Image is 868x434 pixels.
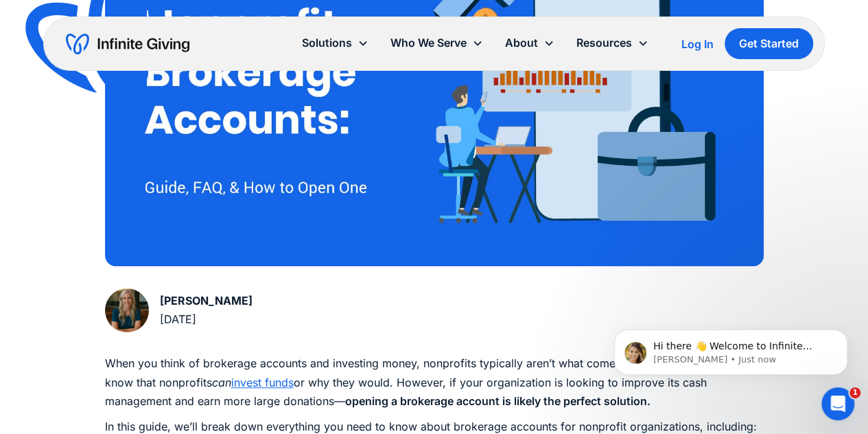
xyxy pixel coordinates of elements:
div: About [494,28,565,58]
div: Who We Serve [390,34,467,52]
div: Who We Serve [379,28,494,58]
div: [DATE] [160,310,253,329]
strong: opening a brokerage account is likely the perfect solution. [345,394,650,408]
div: Resources [576,34,632,52]
div: Solutions [302,34,352,52]
a: Get Started [725,28,813,59]
a: Log In [681,36,714,52]
span: 1 [849,387,860,398]
div: Log In [681,39,714,50]
div: About [505,34,538,52]
div: Resources [565,28,659,58]
iframe: Intercom live chat [821,387,854,420]
iframe: Intercom notifications message [594,301,868,397]
div: Solutions [291,28,379,58]
a: invest funds [231,376,294,389]
p: When you think of brokerage accounts and investing money, nonprofits typically aren’t what comes ... [105,354,764,411]
a: [PERSON_NAME][DATE] [105,288,253,332]
em: can [212,376,231,389]
div: [PERSON_NAME] [160,292,253,310]
a: home [66,33,189,55]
